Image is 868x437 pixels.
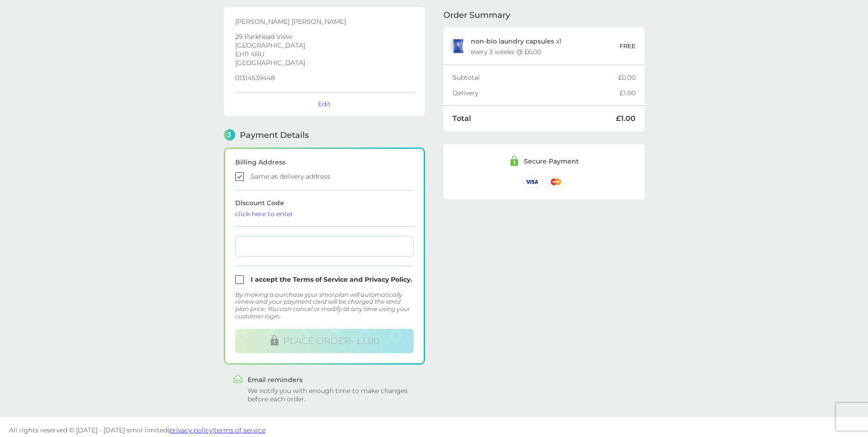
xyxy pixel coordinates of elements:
[235,33,414,40] p: 29 Parkhead View
[235,199,414,217] span: Discount Code
[240,131,309,139] span: Payment Details
[283,335,379,346] span: PLACE ORDER - £1.00
[224,129,235,141] span: 3
[523,176,541,187] img: /assets/icons/cards/visa.svg
[453,90,620,96] div: Delivery
[235,42,414,49] p: [GEOGRAPHIC_DATA]
[620,41,636,51] p: FREE
[235,159,414,165] div: Billing Address
[471,38,561,45] p: x 1
[248,387,416,403] div: We notify you with enough time to make changes before each order.
[471,49,541,55] div: every 3 weeks @ £6.00
[235,329,414,353] button: PLACE ORDER- £1.00
[235,60,414,66] p: [GEOGRAPHIC_DATA]
[318,100,331,108] button: Edit
[235,18,414,25] p: [PERSON_NAME] [PERSON_NAME]
[524,158,579,164] div: Secure Payment
[235,211,414,217] div: click here to enter
[471,37,554,45] span: non-bio laundry capsules
[235,291,414,320] div: By making a purchase your smol plan will automatically renew and your payment card will be charge...
[616,115,636,122] div: £1.00
[453,115,616,122] div: Total
[169,426,212,434] a: privacy policy
[235,75,414,81] p: 01314539448
[235,51,414,57] p: EH11 4RU
[620,90,636,96] div: £1.00
[239,242,410,250] iframe: Secure card payment input frame
[214,426,265,434] a: terms of service
[453,74,618,81] div: Subtotal
[547,176,565,187] img: /assets/icons/cards/mastercard.svg
[248,377,416,383] div: Email reminders
[618,74,636,81] div: £0.00
[443,11,510,19] span: Order Summary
